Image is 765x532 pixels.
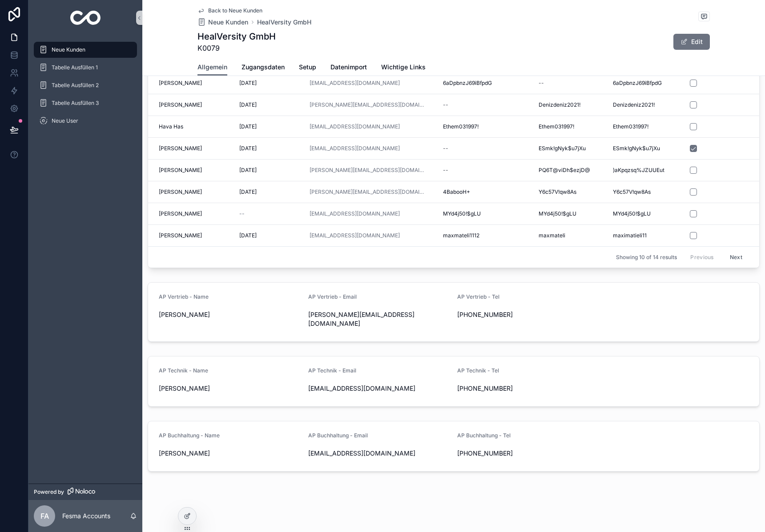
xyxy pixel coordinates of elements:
[535,163,599,177] a: PQ6T@viDh$ezjD@
[539,80,544,87] div: --
[443,232,479,239] span: maxmateli1112
[539,167,590,174] span: PQ6T@viDh$ezjD@
[381,59,426,77] a: Wichtige Links
[609,141,684,156] a: ESmk!gNyk$u7jXu
[159,188,229,196] a: [PERSON_NAME]
[70,11,101,25] img: App logo
[613,145,660,152] span: ESmk!gNyk$u7jXu
[330,59,367,77] a: Datenimport
[52,46,85,53] span: Neue Kunden
[197,30,276,43] h1: HealVersity GmbH
[52,64,98,71] span: Tabelle Ausfüllen 1
[34,113,137,129] a: Neue User
[306,207,429,221] a: [EMAIL_ADDRESS][DOMAIN_NAME]
[159,123,229,130] a: Hava Has
[306,228,429,243] a: [EMAIL_ADDRESS][DOMAIN_NAME]
[159,80,202,87] span: [PERSON_NAME]
[310,232,400,239] a: [EMAIL_ADDRESS][DOMAIN_NAME]
[609,185,684,199] a: Y6c57V!qw8As
[457,367,499,374] span: AP Technik - Tel
[724,250,749,264] button: Next
[613,101,655,108] span: Denizdeniz2021!
[609,163,684,177] a: )aKpqzsq%JZUUEut
[34,488,64,496] span: Powered by
[239,80,295,87] a: [DATE]
[308,432,368,439] span: AP Buchhaltung - Email
[310,123,400,130] a: [EMAIL_ADDRESS][DOMAIN_NAME]
[306,163,429,177] a: [PERSON_NAME][EMAIL_ADDRESS][DOMAIN_NAME]
[159,145,202,152] span: [PERSON_NAME]
[439,228,524,243] a: maxmateli1112
[40,511,49,521] span: FA
[239,210,295,217] a: --
[239,188,257,196] span: [DATE]
[239,145,295,152] a: [DATE]
[257,18,311,27] span: HealVersity GmbH
[159,188,202,196] span: [PERSON_NAME]
[443,210,481,217] span: MYd4j50!$gLU
[306,120,429,134] a: [EMAIL_ADDRESS][DOMAIN_NAME]
[310,80,400,87] a: [EMAIL_ADDRESS][DOMAIN_NAME]
[439,120,524,134] a: Ethem031997!
[52,82,99,89] span: Tabelle Ausfüllen 2
[613,188,651,196] span: Y6c57V!qw8As
[613,80,662,87] span: 6aDpbnzJ69iBfpdG
[613,123,648,130] span: Ethem031997!
[535,185,599,199] a: Y6c57V!qw8As
[443,80,492,87] span: 6aDpbnzJ69iBfpdG
[239,101,257,108] span: [DATE]
[609,228,684,243] a: maximatieli11
[539,101,580,108] span: Denizdeniz2021!
[239,188,295,196] a: [DATE]
[443,145,448,152] div: --
[439,141,524,156] a: --
[28,484,142,500] a: Powered by
[159,449,301,458] span: [PERSON_NAME]
[609,76,684,90] a: 6aDpbnzJ69iBfpdG
[197,43,276,53] span: K0079
[310,188,425,196] a: [PERSON_NAME][EMAIL_ADDRESS][DOMAIN_NAME]
[239,167,257,174] span: [DATE]
[197,63,227,72] span: Allgemein
[34,42,137,58] a: Neue Kunden
[613,232,647,239] span: maximatieli11
[535,98,599,112] a: Denizdeniz2021!
[439,98,524,112] a: --
[308,293,357,300] span: AP Vertrieb - Email
[239,80,257,87] span: [DATE]
[539,145,586,152] span: ESmk!gNyk$u7jXu
[34,95,137,111] a: Tabelle Ausfüllen 3
[457,384,600,393] span: [PHONE_NUMBER]
[34,60,137,76] a: Tabelle Ausfüllen 1
[616,254,677,261] span: Showing 10 of 14 results
[239,101,295,108] a: [DATE]
[310,167,425,174] a: [PERSON_NAME][EMAIL_ADDRESS][DOMAIN_NAME]
[159,384,301,393] span: [PERSON_NAME]
[439,76,524,90] a: 6aDpbnzJ69iBfpdG
[443,167,448,174] div: --
[52,100,99,107] span: Tabelle Ausfüllen 3
[539,232,565,239] span: maxmateli
[381,63,426,72] span: Wichtige Links
[239,167,295,174] a: [DATE]
[62,512,110,520] p: Fesma Accounts
[539,188,576,196] span: Y6c57V!qw8As
[197,18,248,27] a: Neue Kunden
[208,18,248,27] span: Neue Kunden
[299,63,316,72] span: Setup
[609,207,684,221] a: MYd4j50!$gLU
[535,76,599,90] a: --
[613,167,664,174] span: )aKpqzsq%JZUUEut
[242,63,285,72] span: Zugangsdaten
[159,101,229,108] a: [PERSON_NAME]
[28,36,142,140] div: scrollable content
[308,449,451,458] span: [EMAIL_ADDRESS][DOMAIN_NAME]
[443,188,470,196] span: 4BabooH+
[308,310,451,328] span: [PERSON_NAME][EMAIL_ADDRESS][DOMAIN_NAME]
[457,293,499,300] span: AP Vertrieb - Tel
[159,210,202,217] span: [PERSON_NAME]
[306,76,429,90] a: [EMAIL_ADDRESS][DOMAIN_NAME]
[443,101,448,108] div: --
[159,293,209,300] span: AP Vertrieb - Name
[159,167,202,174] span: [PERSON_NAME]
